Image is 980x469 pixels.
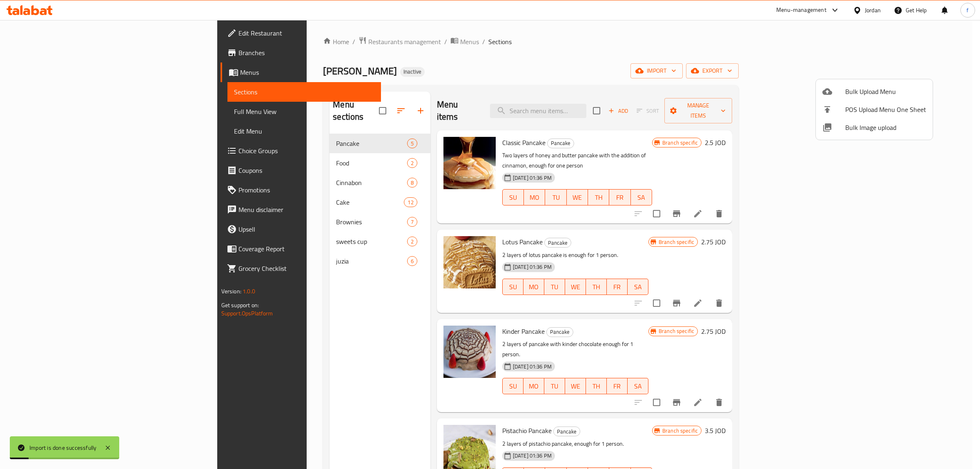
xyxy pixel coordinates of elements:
li: POS Upload Menu One Sheet [816,100,933,118]
span: POS Upload Menu One Sheet [845,105,926,114]
span: Bulk Upload Menu [845,87,926,96]
div: Import is done successfully [29,443,96,452]
span: Bulk Image upload [845,123,926,132]
li: Upload bulk menu [816,83,933,100]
